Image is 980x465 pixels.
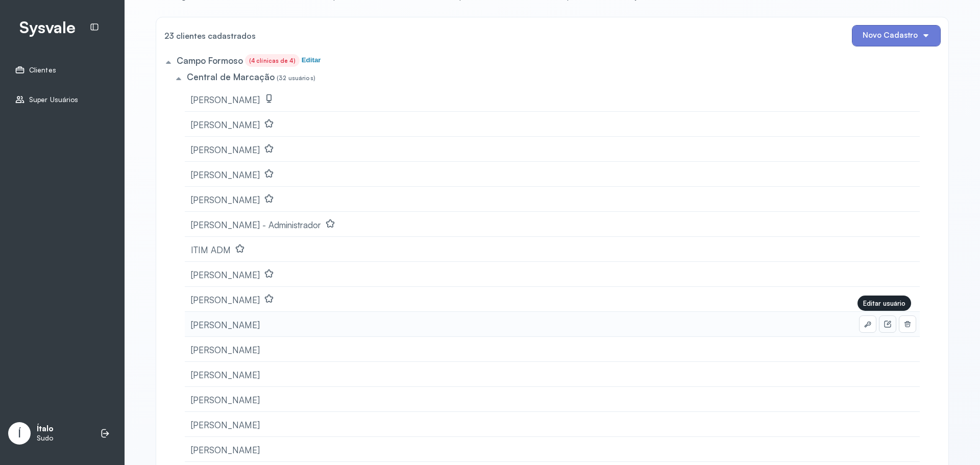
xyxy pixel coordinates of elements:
span: [PERSON_NAME] - Administrador [191,219,321,230]
span: [PERSON_NAME] [191,169,260,180]
p: Sudo [37,434,54,443]
span: [PERSON_NAME] [191,420,260,430]
a: Super Usuários [15,94,110,105]
a: Clientes [15,65,110,75]
span: [PERSON_NAME] [191,320,260,330]
h5: Campo Formoso [177,55,243,66]
h5: Central de Marcação [187,71,275,82]
span: [PERSON_NAME] [191,194,260,205]
h4: 23 clientes cadastrados [164,29,256,43]
span: [PERSON_NAME] [191,445,260,455]
span: (32 usuários) [277,75,315,82]
button: Editar [302,56,321,64]
span: [PERSON_NAME] [191,395,260,405]
small: (4 clínicas de 4) [249,57,296,64]
span: [PERSON_NAME] [191,144,260,155]
span: [PERSON_NAME] [191,370,260,380]
span: ITIM ADM [191,244,231,255]
span: [PERSON_NAME] [191,270,260,280]
span: [PERSON_NAME] [191,119,260,130]
h1: Sysvale [19,17,76,37]
span: [PERSON_NAME] [191,295,260,305]
span: Clientes [29,66,56,75]
span: Super Usuários [29,95,78,104]
p: Ítalo [37,424,54,434]
span: [PERSON_NAME] [191,94,260,105]
span: [PERSON_NAME] [191,345,260,355]
span: Novo Cadastro [863,31,918,40]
